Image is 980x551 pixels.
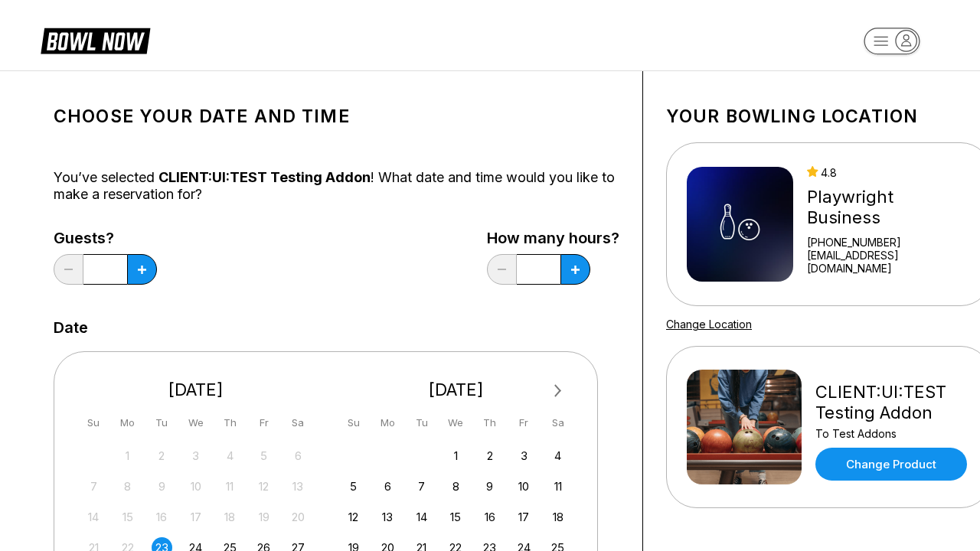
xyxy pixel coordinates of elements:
a: [EMAIL_ADDRESS][DOMAIN_NAME] [807,249,971,275]
div: Choose Sunday, October 5th, 2025 [343,476,364,497]
div: Choose Friday, October 17th, 2025 [514,507,534,527]
div: Choose Thursday, October 2nd, 2025 [479,445,500,466]
div: Not available Friday, September 5th, 2025 [253,445,274,466]
div: Choose Tuesday, October 14th, 2025 [411,507,432,527]
div: Not available Saturday, September 6th, 2025 [288,445,309,466]
div: Not available Thursday, September 18th, 2025 [220,507,240,527]
div: Choose Tuesday, October 7th, 2025 [411,476,432,497]
div: Choose Monday, October 13th, 2025 [377,507,398,527]
div: Not available Thursday, September 11th, 2025 [220,476,240,497]
h1: Choose your Date and time [54,106,619,127]
div: Not available Wednesday, September 3rd, 2025 [185,445,206,466]
a: Change Location [666,318,752,331]
div: Not available Sunday, September 14th, 2025 [83,507,104,527]
div: We [446,412,466,433]
div: Not available Tuesday, September 9th, 2025 [152,476,172,497]
div: Not available Saturday, September 20th, 2025 [288,507,309,527]
div: Choose Friday, October 3rd, 2025 [514,445,534,466]
div: Not available Friday, September 12th, 2025 [253,476,274,497]
div: Tu [411,412,432,433]
div: Th [220,412,240,433]
div: Not available Sunday, September 7th, 2025 [83,476,104,497]
div: Sa [288,412,309,433]
div: We [185,412,206,433]
div: Choose Friday, October 10th, 2025 [514,476,534,497]
span: CLIENT:UI:TEST Testing Addon [158,169,371,185]
div: Su [83,412,104,433]
div: Playwright Business [807,187,971,228]
div: Choose Saturday, October 18th, 2025 [547,507,568,527]
button: Next Month [546,379,570,403]
div: Choose Thursday, October 9th, 2025 [479,476,500,497]
div: Fr [514,412,534,433]
div: Not available Wednesday, September 17th, 2025 [185,507,206,527]
div: Not available Monday, September 15th, 2025 [117,507,138,527]
label: How many hours? [487,230,619,246]
div: You’ve selected ! What date and time would you like to make a reservation for? [54,169,619,203]
div: [PHONE_NUMBER] [807,236,971,249]
div: Choose Saturday, October 11th, 2025 [547,476,568,497]
div: Su [343,412,364,433]
div: Choose Wednesday, October 8th, 2025 [446,476,466,497]
div: Not available Tuesday, September 2nd, 2025 [152,445,172,466]
div: Choose Wednesday, October 15th, 2025 [446,507,466,527]
div: Choose Wednesday, October 1st, 2025 [446,445,466,466]
div: Mo [377,412,398,433]
div: [DATE] [77,380,315,400]
div: Not available Tuesday, September 16th, 2025 [152,507,172,527]
img: Playwright Business [687,167,793,282]
div: Tu [152,412,172,433]
div: CLIENT:UI:TEST Testing Addon [815,382,971,423]
div: Sa [547,412,568,433]
div: 4.8 [807,166,971,179]
div: Choose Sunday, October 12th, 2025 [343,507,364,527]
div: Mo [117,412,138,433]
div: Th [479,412,500,433]
img: CLIENT:UI:TEST Testing Addon [687,370,802,484]
div: Not available Friday, September 19th, 2025 [253,507,274,527]
a: Change Product [815,448,967,481]
label: Date [54,319,88,336]
div: [DATE] [338,380,575,400]
div: Choose Saturday, October 4th, 2025 [547,445,568,466]
div: Not available Monday, September 1st, 2025 [117,445,138,466]
div: Not available Wednesday, September 10th, 2025 [185,476,206,497]
div: Choose Monday, October 6th, 2025 [377,476,398,497]
div: To Test Addons [815,427,971,440]
div: Not available Thursday, September 4th, 2025 [220,445,240,466]
label: Guests? [54,230,157,246]
div: Not available Saturday, September 13th, 2025 [288,476,309,497]
div: Not available Monday, September 8th, 2025 [117,476,138,497]
div: Fr [253,412,274,433]
div: Choose Thursday, October 16th, 2025 [479,507,500,527]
